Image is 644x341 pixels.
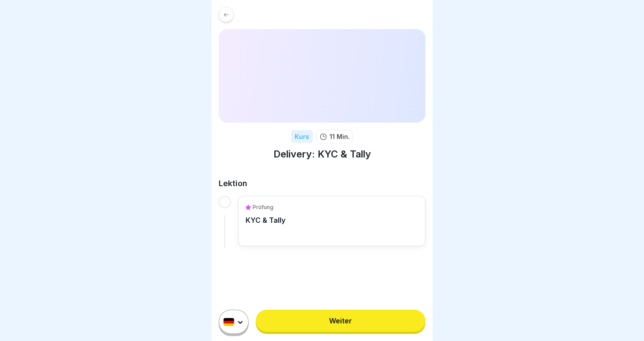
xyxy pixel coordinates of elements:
[224,318,234,326] img: de.svg
[253,203,273,211] p: Prüfung
[273,148,371,161] h1: Delivery: KYC & Tally
[246,203,418,239] a: PrüfungKYC & Tally
[219,178,425,189] h2: Lektion
[330,132,350,141] p: 11 Min.
[291,130,313,143] div: Kurs
[256,310,425,332] a: Weiter
[246,216,285,225] p: KYC & Tally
